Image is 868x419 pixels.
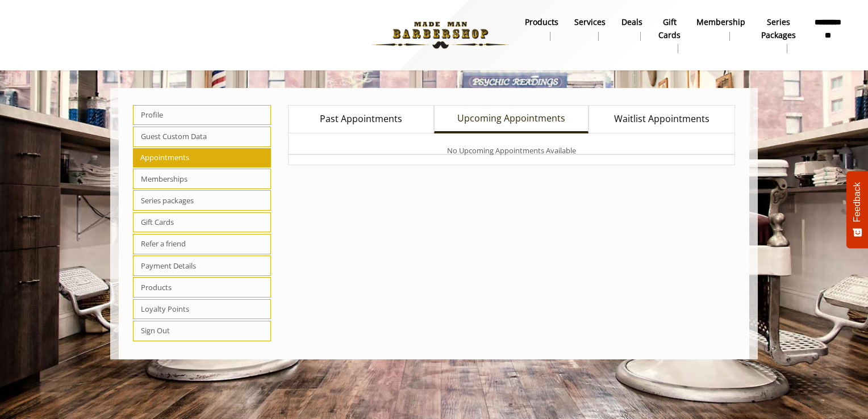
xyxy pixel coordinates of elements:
[133,190,271,211] span: Series packages
[658,16,681,41] b: gift cards
[517,14,566,44] a: Productsproducts
[320,112,402,127] span: Past Appointments
[362,4,519,66] img: Made Man Barbershop logo
[688,14,753,44] a: MembershipMembership
[133,299,271,320] span: Loyalty Points
[133,234,271,254] span: Refer a friend
[133,127,271,147] span: Guest Custom Data
[852,182,862,222] span: Feedback
[614,112,710,127] span: Waitlist Appointments
[133,321,271,341] span: Sign Out
[133,277,271,298] span: Products
[621,16,642,28] b: Deals
[614,14,650,44] a: DealsDeals
[761,16,796,41] b: Series packages
[525,16,558,28] b: products
[133,148,271,167] span: Appointments
[574,16,606,28] b: Services
[133,212,271,233] span: Gift Cards
[457,111,565,126] span: Upcoming Appointments
[133,169,271,189] span: Memberships
[566,14,614,44] a: ServicesServices
[133,105,271,125] span: Profile
[650,14,688,56] a: Gift cardsgift cards
[133,255,271,276] span: Payment Details
[846,171,868,248] button: Feedback - Show survey
[753,14,804,56] a: Series packagesSeries packages
[696,16,745,28] b: Membership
